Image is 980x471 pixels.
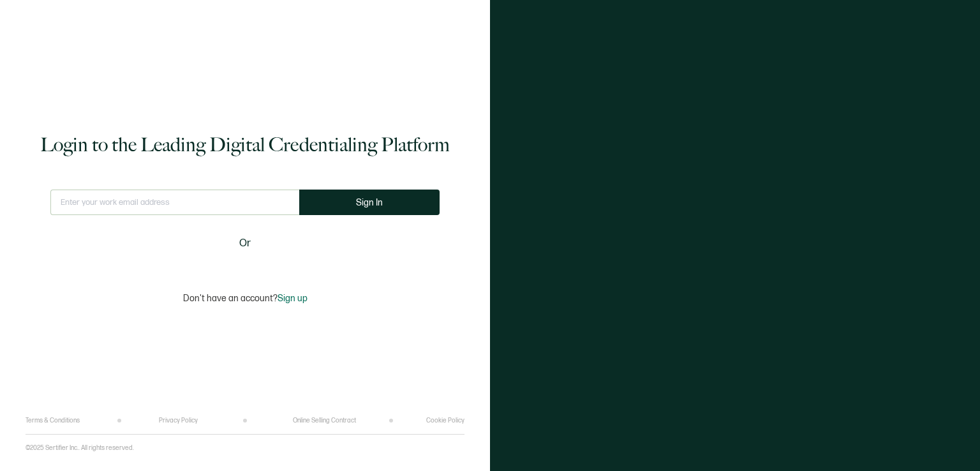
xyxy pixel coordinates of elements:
input: Enter your work email address [50,190,299,215]
span: Sign In [356,198,383,207]
h1: Login to the Leading Digital Credentialing Platform [40,132,450,158]
a: Cookie Policy [426,417,464,424]
a: Privacy Policy [159,417,198,424]
span: Sign up [278,293,308,304]
iframe: Chat Widget [916,410,980,471]
a: Online Selling Contract [293,417,356,424]
button: Sign In [299,190,440,215]
p: Don't have an account? [183,293,308,304]
a: Terms & Conditions [26,417,80,424]
p: ©2025 Sertifier Inc.. All rights reserved. [26,444,134,452]
span: Or [239,235,251,251]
